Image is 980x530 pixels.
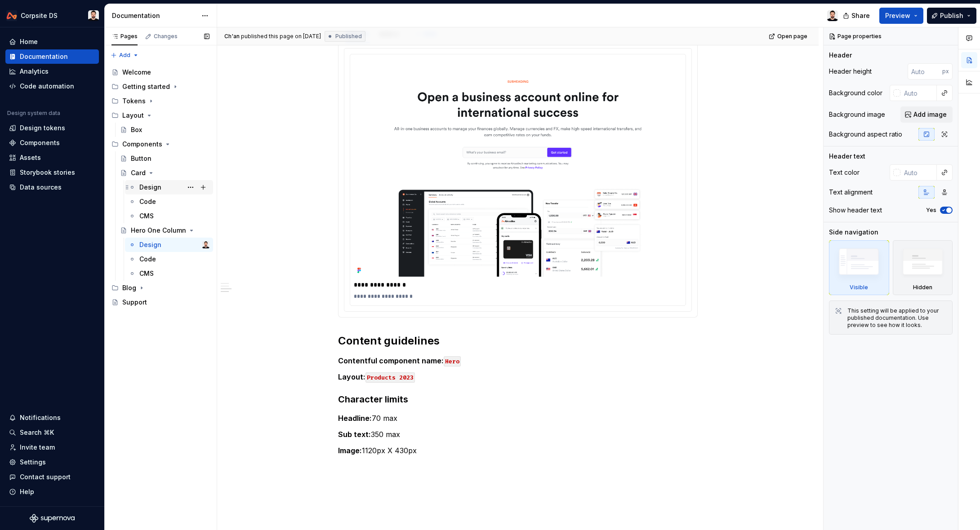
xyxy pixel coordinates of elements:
div: Visible [850,284,868,291]
div: Header text [829,152,865,161]
a: Data sources [5,180,99,194]
button: Help [5,485,99,499]
p: 1120px X 430px [338,445,698,456]
div: Layout [108,108,213,123]
img: Ch'an [88,10,99,21]
div: Invite team [20,443,55,452]
button: Contact support [5,470,99,484]
button: Add image [900,106,953,123]
div: Blog [108,281,213,295]
div: Components [122,140,162,149]
div: Data sources [20,183,62,192]
div: Support [122,298,147,307]
div: Design system data [7,110,60,117]
div: Design tokens [20,124,65,132]
div: Show header text [829,206,882,215]
strong: Image: [338,446,362,455]
div: Contact support [20,473,71,481]
div: Hidden [893,240,953,295]
a: Analytics [5,64,99,79]
input: Auto [900,164,937,181]
a: Card [116,166,213,180]
div: Text alignment [829,188,873,197]
input: Auto [900,85,937,101]
section-item: Desktop [344,48,692,312]
a: DesignCh'an [125,238,213,252]
div: This setting will be applied to your published documentation. Use preview to see how it looks. [847,307,947,329]
div: Side navigation [829,228,878,237]
div: Header height [829,67,872,76]
a: Invite team [5,440,99,455]
a: Storybook stories [5,165,99,180]
div: Notifications [20,413,61,422]
div: CMS [139,269,154,278]
a: Code [125,194,213,209]
code: Hero [444,356,461,367]
a: Support [108,295,213,309]
button: Preview [879,8,923,24]
div: Analytics [20,67,49,76]
a: Home [5,35,99,49]
div: Welcome [122,68,151,77]
div: Box [131,125,142,134]
p: 350 max [338,429,698,440]
div: Help [20,487,34,496]
div: Search ⌘K [20,428,54,437]
a: Hero One Column [116,223,213,238]
div: Components [20,138,60,147]
span: Share [851,11,870,20]
div: Storybook stories [20,168,75,177]
div: Home [20,37,38,46]
div: Documentation [112,11,197,20]
div: CMS [139,212,154,221]
a: Settings [5,455,99,469]
button: Publish [927,8,976,24]
div: Hidden [913,284,932,291]
span: Ch'an [224,33,240,40]
div: Background image [829,110,885,119]
div: Blog [122,283,136,292]
span: Open page [777,33,807,40]
div: Code automation [20,82,74,91]
button: Share [838,8,876,24]
img: Ch'an [827,10,838,21]
h3: Character limits [338,393,698,406]
span: Add image [913,110,947,119]
div: Changes [154,33,178,40]
div: Assets [20,153,41,162]
input: Auto [908,63,942,79]
img: 0733df7c-e17f-4421-95a9-ced236ef1ff0.png [6,10,17,21]
a: CMS [125,209,213,223]
p: px [942,68,949,75]
span: Add [119,52,130,59]
a: Code [125,252,213,266]
span: Preview [885,11,910,20]
span: Published [335,33,362,40]
a: Open page [766,30,811,43]
div: published this page on [DATE] [241,33,321,40]
div: Header [829,51,852,60]
div: Tokens [122,97,146,106]
a: Welcome [108,65,213,79]
strong: Sub text: [338,430,371,439]
div: Button [131,154,151,163]
div: Text color [829,168,860,177]
button: Corpsite DSCh'an [2,6,102,25]
div: Card [131,168,146,177]
div: Visible [829,240,889,295]
div: Getting started [108,79,213,94]
div: Getting started [122,82,170,91]
a: Documentation [5,49,99,64]
a: Code automation [5,79,99,93]
p: 70 max [338,413,698,424]
div: Background aspect ratio [829,130,902,139]
div: Settings [20,458,46,467]
button: Add [108,49,142,62]
img: Ch'an [202,241,209,248]
div: Documentation [20,52,68,61]
div: Design [139,183,161,192]
div: Pages [111,33,138,40]
strong: Contentful component name: [338,356,444,365]
a: Button [116,151,213,166]
div: Background color [829,88,882,97]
